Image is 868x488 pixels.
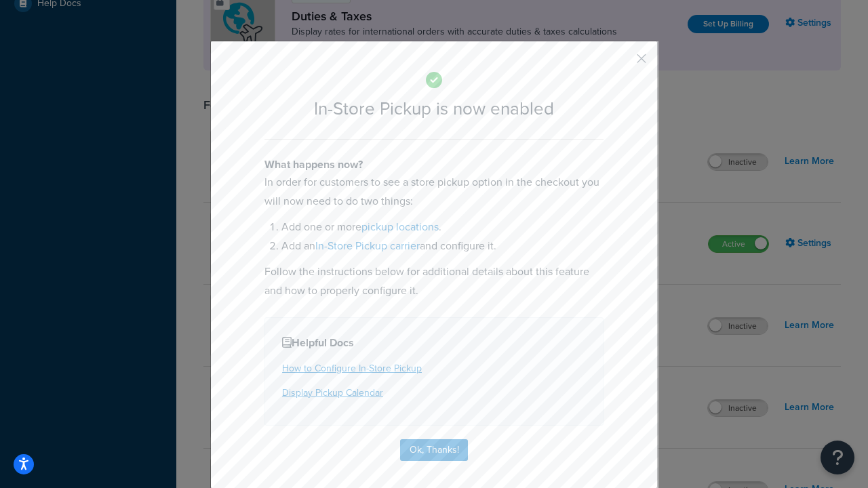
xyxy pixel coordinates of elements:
p: In order for customers to see a store pickup option in the checkout you will now need to do two t... [264,173,604,211]
button: Ok, Thanks! [400,439,468,461]
a: pickup locations [361,219,439,235]
a: How to Configure In-Store Pickup [282,361,422,375]
li: Add an and configure it. [281,237,604,256]
p: Follow the instructions below for additional details about this feature and how to properly confi... [264,262,604,300]
li: Add one or more . [281,218,604,237]
h2: In-Store Pickup is now enabled [264,99,604,119]
a: Display Pickup Calendar [282,386,383,400]
h4: Helpful Docs [282,335,586,351]
a: In-Store Pickup carrier [315,238,420,253]
h4: What happens now? [264,157,604,173]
